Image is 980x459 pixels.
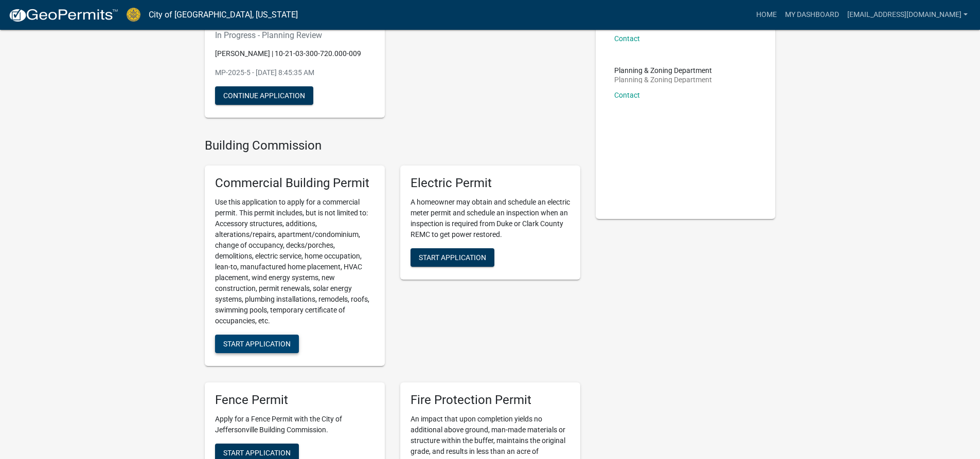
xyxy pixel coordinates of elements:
a: Home [752,5,781,25]
h4: Building Commission [205,138,580,153]
a: City of [GEOGRAPHIC_DATA], [US_STATE] [149,6,298,24]
p: MP-2025-5 - [DATE] 8:45:35 AM [215,67,375,78]
p: [PERSON_NAME] | 10-21-03-300-720.000-009 [215,48,375,59]
a: [EMAIL_ADDRESS][DOMAIN_NAME] [843,5,972,25]
button: Start Application [411,248,494,267]
h5: Fire Protection Permit [411,393,570,408]
button: Start Application [215,335,299,353]
img: City of Jeffersonville, Indiana [127,8,140,22]
p: Apply for a Fence Permit with the City of Jeffersonville Building Commission. [215,414,375,435]
p: Use this application to apply for a commercial permit. This permit includes, but is not limited t... [215,197,375,326]
h5: Electric Permit [411,176,570,191]
a: Contact [614,34,640,43]
a: Contact [614,91,640,99]
h5: Commercial Building Permit [215,176,375,191]
a: My Dashboard [781,5,843,25]
span: Start Application [419,253,486,262]
p: Planning & Zoning Department [614,76,712,83]
span: Start Application [223,448,291,456]
span: Start Application [223,340,291,348]
p: Planning & Zoning Department [614,67,712,74]
p: A homeowner may obtain and schedule an electric meter permit and schedule an inspection when an i... [411,197,570,240]
h6: In Progress - Planning Review [215,30,375,40]
button: Continue Application [215,86,313,105]
h5: Fence Permit [215,393,375,408]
